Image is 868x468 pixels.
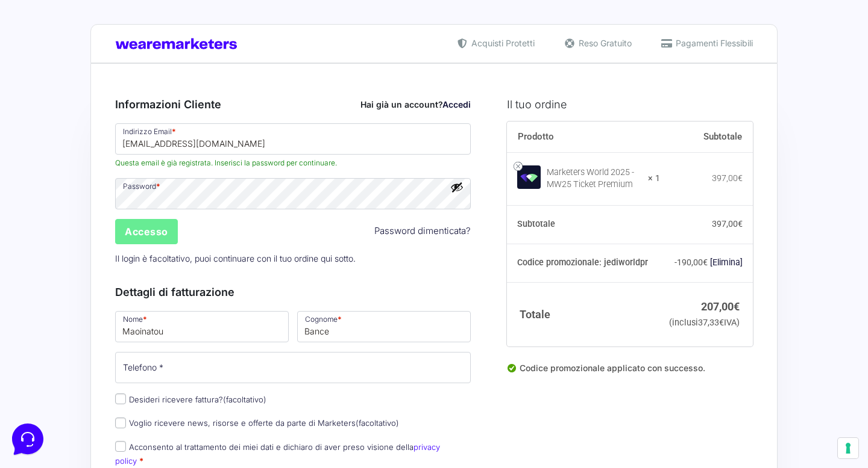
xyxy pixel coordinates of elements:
[19,101,222,125] button: Inizia una conversazione
[468,37,535,49] span: Acquisti Protetti
[78,108,178,118] span: Inizia una conversazione
[115,418,399,428] label: Voglio ricevere news, risorse e offerte da parte di Marketers
[115,442,440,466] label: Acconsento al trattamento dei miei dati e dichiaro di aver preso visione della
[115,123,471,155] input: Indirizzo Email *
[698,318,724,328] span: 37,33
[660,244,753,282] td: -
[115,352,471,383] input: Telefono *
[115,441,126,452] input: Acconsento al trattamento dei miei dati e dichiaro di aver preso visione dellaprivacy policy
[10,357,84,385] button: Home
[450,180,464,194] button: Mostra password
[507,206,661,244] th: Subtotale
[703,257,708,267] span: €
[669,318,740,328] small: (inclusi IVA)
[115,395,266,404] label: Desideri ricevere fattura?
[186,374,203,385] p: Aiuto
[660,122,753,153] th: Subtotale
[712,173,743,183] bdi: 397,00
[157,357,231,385] button: Aiuto
[36,374,57,385] p: Home
[27,175,197,187] input: Cerca un articolo...
[39,67,63,91] img: dark
[115,417,126,428] input: Voglio ricevere news, risorse e offerte da parte di Marketers(facoltativo)
[104,374,137,385] p: Messaggi
[128,149,222,159] a: Apri Centro Assistenza
[838,438,858,458] button: Le tue preferenze relative al consenso per le tecnologie di tracciamento
[738,219,743,229] span: €
[648,173,660,185] strong: × 1
[719,318,724,328] span: €
[19,48,102,58] span: Le tue conversazioni
[10,10,203,29] h2: Ciao da Marketers 👋
[115,311,289,342] input: Nome *
[712,219,743,229] bdi: 397,00
[356,418,399,428] span: (facoltativo)
[374,224,471,238] a: Password dimenticata?
[115,393,126,404] input: Desideri ricevere fattura?(facoltativo)
[442,99,471,109] a: Accedi
[710,257,743,267] a: Rimuovi il codice promozionale jediworldpr
[19,67,43,91] img: dark
[507,244,661,282] th: Codice promozionale: jediworldpr
[84,357,158,385] button: Messaggi
[111,246,475,271] p: Il login è facoltativo, puoi continuare con il tuo ordine qui sotto.
[738,173,743,183] span: €
[223,395,266,404] span: (facoltativo)
[115,284,471,300] h3: Dettagli di fatturazione
[673,37,753,49] span: Pagamenti Flessibili
[10,421,46,457] iframe: Customerly Messenger Launcher
[507,282,661,346] th: Totale
[19,149,94,159] span: Trova una risposta
[507,362,753,384] div: Codice promozionale applicato con successo.
[576,37,632,49] span: Reso Gratuito
[360,98,471,111] div: Hai già un account?
[517,165,541,189] img: Marketers World 2025 - MW25 Ticket Premium
[115,96,471,112] h3: Informazioni Cliente
[507,96,753,112] h3: Il tuo ordine
[58,67,82,91] img: dark
[734,300,740,313] span: €
[115,219,178,244] input: Accesso
[547,167,641,191] div: Marketers World 2025 - MW25 Ticket Premium
[701,300,740,313] bdi: 207,00
[677,257,708,267] span: 190,00
[507,122,661,153] th: Prodotto
[297,311,471,342] input: Cognome *
[115,158,471,168] span: Questa email è già registrata. Inserisci la password per continuare.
